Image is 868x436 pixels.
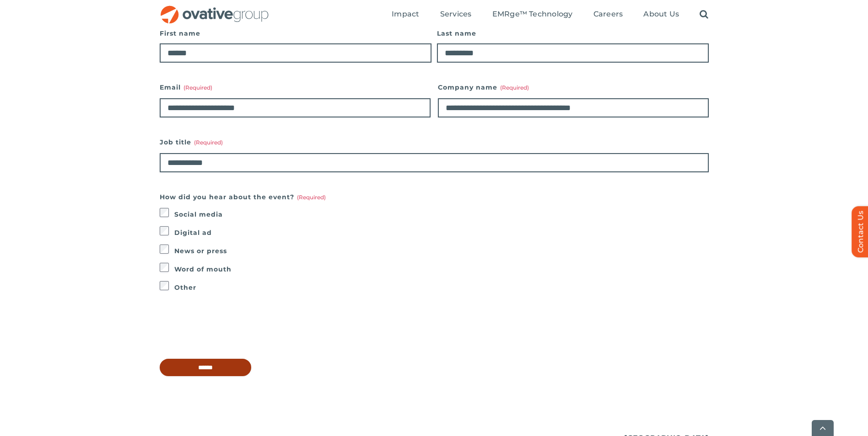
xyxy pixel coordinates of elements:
label: Job title [160,136,709,149]
a: Impact [392,10,419,20]
a: Services [440,10,472,20]
a: OG_Full_horizontal_RGB [160,5,270,13]
span: (Required) [183,84,212,91]
legend: How did you hear about the event? [160,191,326,203]
a: EMRge™ Technology [492,10,573,20]
label: Company name [438,81,709,94]
label: Last name [437,27,709,40]
label: Word of mouth [174,263,709,276]
span: About Us [643,10,679,19]
label: News or press [174,245,709,257]
iframe: reCAPTCHA [160,312,299,348]
a: Search [700,10,708,20]
label: Digital ad [174,226,709,239]
span: EMRge™ Technology [492,10,573,19]
span: (Required) [297,194,326,201]
span: (Required) [194,139,223,146]
span: Impact [392,10,419,19]
a: Careers [593,10,623,20]
label: Other [174,281,709,294]
span: Services [440,10,472,19]
span: Careers [593,10,623,19]
label: First name [160,27,431,40]
a: About Us [643,10,679,20]
span: (Required) [500,84,529,91]
label: Social media [174,208,709,221]
label: Email [160,81,431,94]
